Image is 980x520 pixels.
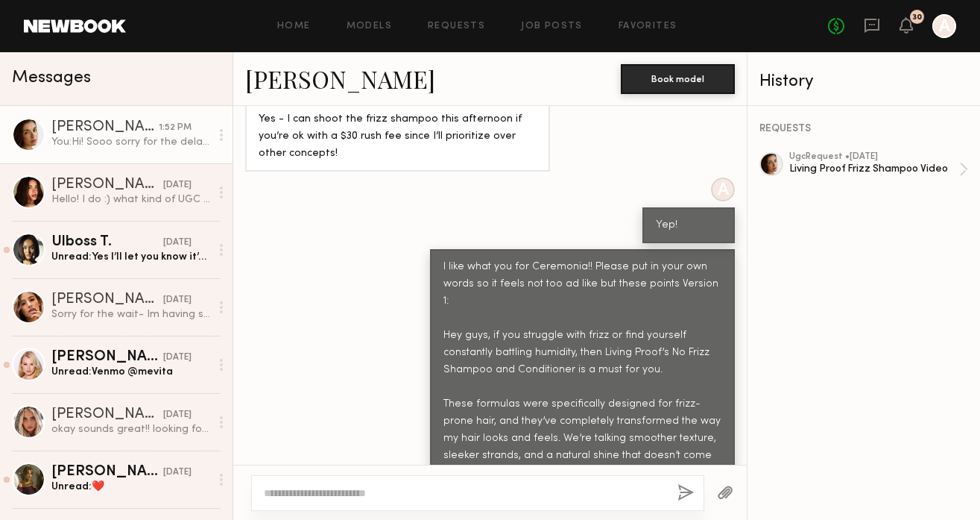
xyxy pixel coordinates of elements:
div: [PERSON_NAME] [51,178,163,192]
div: [DATE] [163,408,192,422]
div: 1:52 PM [159,121,192,135]
div: [DATE] [163,466,192,480]
div: Ulboss T. [51,235,163,250]
div: Unread: Yes I’ll let you know it’s gotta be [DATE] or [DATE], I’m editing it now [51,250,210,264]
span: Messages [12,69,91,87]
div: Living Proof Frizz Shampoo Video [789,162,959,176]
div: [DATE] [163,293,192,307]
div: You: Hi! Sooo sorry for the delay!! I am sending over [DATE] xx [51,135,210,149]
div: Yes - I can shoot the frizz shampoo this afternoon if you’re ok with a $30 rush fee since I’ll pr... [259,111,537,163]
a: Models [347,22,392,31]
div: REQUESTS [759,124,968,134]
a: Home [277,22,311,31]
a: Job Posts [521,22,583,31]
div: [PERSON_NAME] [51,292,163,307]
div: [PERSON_NAME] [51,350,163,365]
div: Hello! I do :) what kind of UGC are you looking for? [51,192,210,207]
div: [PERSON_NAME] [51,120,159,135]
button: Book model [621,64,735,94]
div: [DATE] [163,236,192,250]
div: Unread: ❤️ [51,480,210,494]
div: ugc Request • [DATE] [789,152,959,162]
div: [PERSON_NAME] [51,465,163,480]
a: Book model [621,72,735,84]
a: Favorites [619,22,677,31]
a: A [932,14,956,38]
div: Unread: Venmo @mevita [51,365,210,379]
div: Sorry for the wait- Im having some trouble uploading [51,307,210,322]
a: Requests [428,22,485,31]
div: [DATE] [163,351,192,365]
div: okay sounds great!! looking forward to working with you! [51,422,210,436]
div: [DATE] [163,178,192,192]
div: History [759,73,968,90]
a: ugcRequest •[DATE]Living Proof Frizz Shampoo Video [789,152,968,187]
div: 30 [912,13,922,22]
div: [PERSON_NAME] [51,407,163,422]
a: [PERSON_NAME] [245,63,435,95]
div: Yep! [656,217,721,234]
